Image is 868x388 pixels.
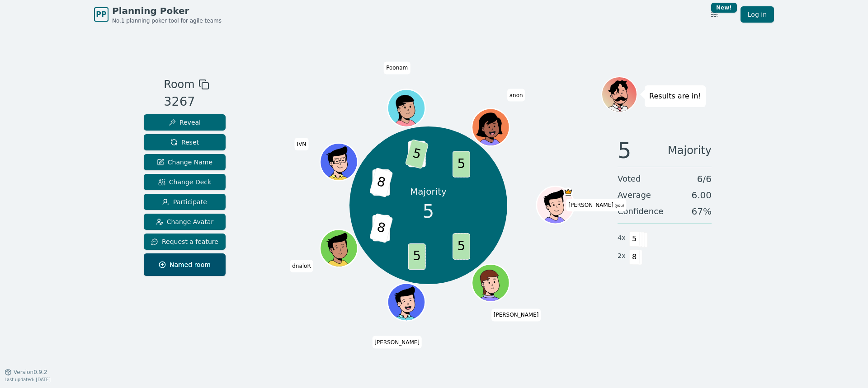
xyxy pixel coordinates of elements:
[144,154,226,170] button: Change Name
[5,369,47,376] button: Version0.9.2
[423,198,434,225] span: 5
[618,205,663,218] span: Confidence
[372,336,422,349] span: Click to change your name
[144,134,226,150] button: Reset
[94,5,222,24] a: PPPlanning PokerNo.1 planning poker tool for agile teams
[170,138,199,147] span: Reset
[295,138,309,150] span: Click to change your name
[96,9,106,20] span: PP
[408,243,425,270] span: 5
[668,140,712,161] span: Majority
[162,197,207,206] span: Participate
[706,6,722,23] button: New!
[151,237,218,246] span: Request a feature
[405,139,429,169] span: 5
[5,377,51,382] span: Last updated: [DATE]
[618,251,626,261] span: 2 x
[158,178,211,187] span: Change Deck
[144,234,226,250] button: Request a feature
[159,260,211,269] span: Named room
[169,118,201,127] span: Reveal
[697,173,712,185] span: 6 / 6
[538,187,573,223] button: Click to change your avatar
[563,187,573,197] span: James is the host
[144,194,226,210] button: Participate
[618,189,651,201] span: Average
[491,309,541,322] span: Click to change your name
[453,233,470,260] span: 5
[629,231,640,247] span: 5
[649,90,701,103] p: Results are in!
[14,369,47,376] span: Version 0.9.2
[384,62,410,75] span: Click to change your name
[144,253,226,276] button: Named room
[144,214,226,230] button: Change Avatar
[410,185,447,198] p: Majority
[112,17,222,24] span: No.1 planning poker tool for agile teams
[618,173,641,185] span: Voted
[144,114,226,131] button: Reveal
[566,199,626,211] span: Click to change your name
[741,6,774,23] a: Log in
[164,93,209,111] div: 3267
[144,174,226,190] button: Change Deck
[369,213,393,243] span: 8
[711,3,737,13] div: New!
[164,76,194,93] span: Room
[157,158,212,167] span: Change Name
[618,233,626,243] span: 4 x
[507,89,525,102] span: Click to change your name
[629,249,640,265] span: 8
[453,151,470,178] span: 5
[618,140,632,161] span: 5
[156,217,214,226] span: Change Avatar
[691,189,712,201] span: 6.00
[112,5,222,17] span: Planning Poker
[369,168,393,198] span: 8
[290,260,313,272] span: Click to change your name
[692,205,712,218] span: 67 %
[613,204,624,208] span: (you)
